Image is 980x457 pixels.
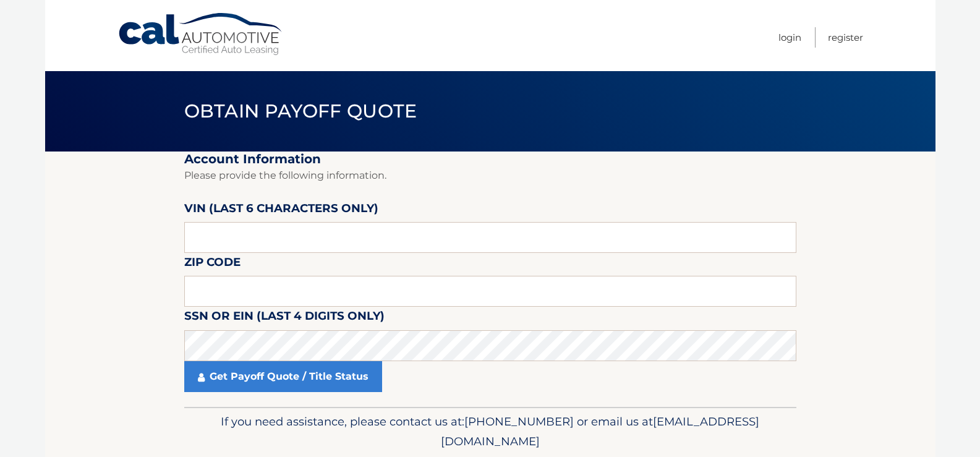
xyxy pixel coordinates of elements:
[184,100,417,122] span: Obtain Payoff Quote
[184,199,378,222] label: VIN (last 6 characters only)
[778,27,801,48] a: Login
[184,361,382,392] a: Get Payoff Quote / Title Status
[464,414,577,429] span: [PHONE_NUMBER]
[184,307,385,330] label: SSN or EIN (last 4 digits only)
[192,412,788,451] p: If you need assistance, please contact us at: or email us at
[184,167,796,184] p: Please provide the following information.
[117,12,284,56] a: Cal Automotive
[184,253,241,276] label: Zip Code
[184,152,796,167] h2: Account Information
[828,27,863,48] a: Register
